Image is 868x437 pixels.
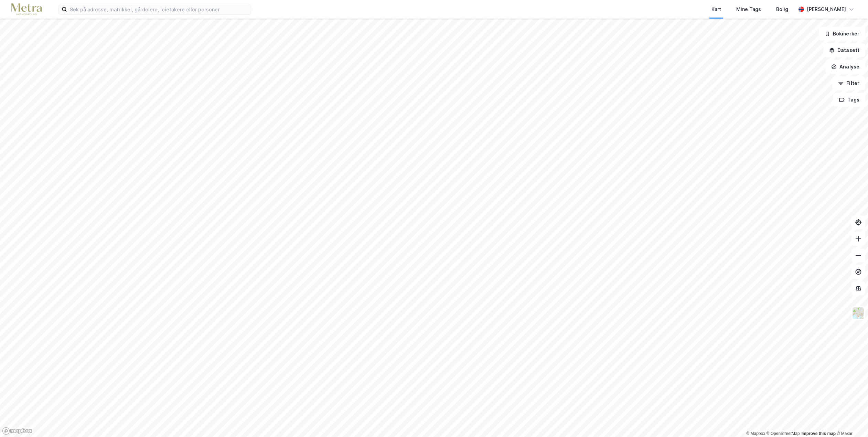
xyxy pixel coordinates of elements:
[711,5,721,13] div: Kart
[746,431,765,436] a: Mapbox
[2,427,32,435] a: Mapbox homepage
[767,431,800,436] a: OpenStreetMap
[834,404,868,437] iframe: Chat Widget
[832,76,865,90] button: Filter
[776,5,788,13] div: Bolig
[852,307,865,320] img: Z
[819,27,865,41] button: Bokmerker
[807,5,846,13] div: [PERSON_NAME]
[802,431,836,436] a: Improve this map
[825,60,865,74] button: Analyse
[833,93,865,107] button: Tags
[736,5,761,13] div: Mine Tags
[11,3,42,15] img: metra-logo.256734c3b2bbffee19d4.png
[823,43,865,57] button: Datasett
[67,4,251,14] input: Søk på adresse, matrikkel, gårdeiere, leietakere eller personer
[834,404,868,437] div: Kontrollprogram for chat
